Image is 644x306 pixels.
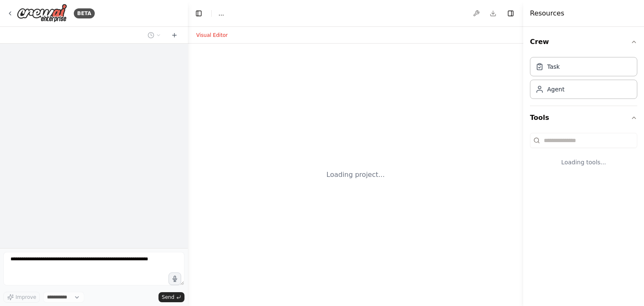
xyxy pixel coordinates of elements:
[218,9,224,18] span: ...
[218,9,224,18] nav: breadcrumb
[162,294,174,301] span: Send
[158,292,184,302] button: Send
[144,30,164,40] button: Switch to previous chat
[74,8,95,18] div: BETA
[17,4,67,23] img: Logo
[530,8,564,18] h4: Resources
[169,272,181,285] button: Click to speak your automation idea
[16,294,36,301] span: Improve
[547,62,560,71] div: Task
[530,54,637,106] div: Crew
[530,151,637,173] div: Loading tools...
[547,85,564,93] div: Agent
[327,170,385,180] div: Loading project...
[505,8,517,19] button: Hide right sidebar
[530,130,637,180] div: Tools
[191,30,233,40] button: Visual Editor
[168,30,181,40] button: Start a new chat
[193,8,205,19] button: Hide left sidebar
[530,106,637,130] button: Tools
[3,292,40,303] button: Improve
[530,30,637,54] button: Crew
